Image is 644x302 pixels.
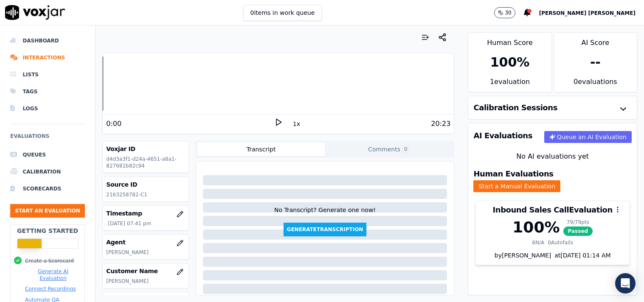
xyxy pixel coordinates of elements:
button: 30 [494,7,515,18]
button: 1x [291,118,302,130]
a: Logs [10,100,85,117]
button: Start an Evaluation [10,204,85,218]
div: AI Score [554,33,637,48]
h3: Timestamp [106,209,185,218]
h3: Voxjar ID [106,145,185,153]
button: Queue an AI Evaluation [544,131,632,143]
div: 1 evaluation [468,77,551,92]
a: Queues [10,146,85,163]
button: Comments [325,143,453,156]
p: d4d3a3f1-d24a-4651-a8a1-827681b82c94 [106,156,185,169]
a: Scorecards [10,180,85,197]
div: 0:00 [106,119,121,129]
h6: Evaluations [10,131,85,146]
div: at [DATE] 01:14 AM [551,251,610,260]
div: 0 evaluation s [554,77,637,92]
button: Connect Recordings [25,285,76,292]
p: 2163258782-C1 [106,191,185,198]
div: No Transcript? Generate one now! [274,206,376,223]
p: [PERSON_NAME] [106,278,185,285]
div: 6 N/A [532,239,544,246]
div: Open Intercom Messenger [615,273,636,294]
button: Create a Scorecard [25,257,74,264]
button: Generate AI Evaluation [25,268,81,282]
span: Passed [563,226,593,236]
h2: Getting Started [17,226,78,235]
h3: Agent [106,238,185,246]
h3: Source ID [106,180,185,189]
a: Dashboard [10,32,85,49]
span: 0 [402,145,410,153]
button: [PERSON_NAME] [PERSON_NAME] [539,8,644,18]
h3: Customer Name [106,267,185,275]
button: 30 [494,7,523,18]
h3: Human Evaluations [473,170,553,178]
div: -- [590,55,601,70]
button: Transcript [197,143,325,156]
div: 20:23 [431,119,450,129]
p: 30 [505,9,511,16]
img: voxjar logo [5,5,65,20]
button: Start a Manual Evaluation [473,180,560,192]
button: 0items in work queue [243,5,322,21]
div: 79 / 79 pts [563,219,593,226]
div: 0 Autofails [548,239,573,246]
div: 100 % [512,219,560,236]
a: Calibration [10,163,85,180]
p: [DATE] 07:41 pm [108,220,185,227]
p: [PERSON_NAME] [106,249,185,256]
button: GenerateTranscription [284,223,367,236]
a: Interactions [10,49,85,66]
div: No AI evaluations yet [475,151,630,162]
div: Human Score [468,33,551,48]
h3: AI Evaluations [473,132,532,140]
span: [PERSON_NAME] [PERSON_NAME] [539,10,636,16]
a: Lists [10,66,85,83]
h3: Calibration Sessions [473,104,557,112]
div: 100 % [490,55,530,70]
div: by [PERSON_NAME] [475,251,630,265]
a: Tags [10,83,85,100]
